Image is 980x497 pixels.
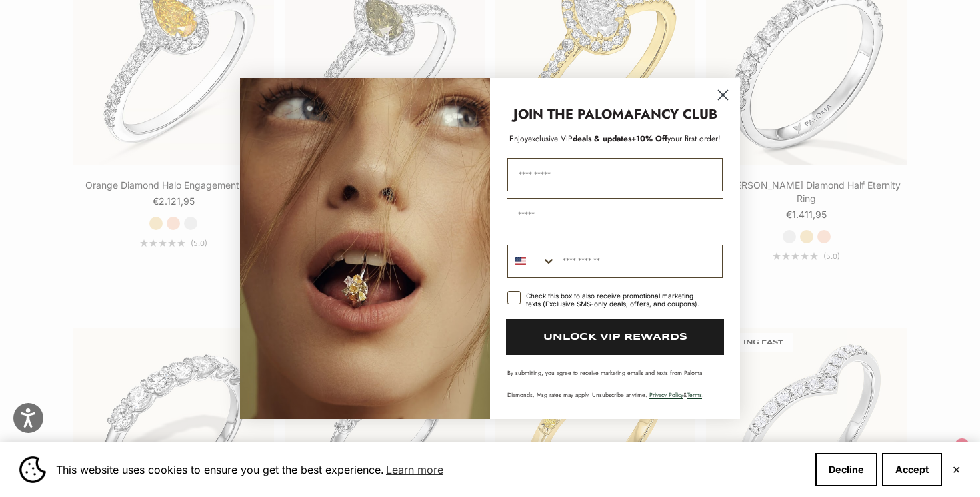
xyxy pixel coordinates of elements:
a: Terms [687,390,702,399]
span: This website uses cookies to ensure you get the best experience. [56,460,805,480]
img: United States [515,256,526,266]
span: & . [649,390,704,399]
button: Close dialog [711,83,735,107]
button: UNLOCK VIP REWARDS [506,319,724,355]
p: By submitting, you agree to receive marketing emails and texts from Paloma Diamonds. Msg rates ma... [507,368,723,399]
span: deals & updates [528,133,631,145]
span: exclusive VIP [528,133,573,145]
input: Email [507,198,723,231]
img: Cookie banner [19,456,46,483]
button: Close [952,466,961,474]
span: Enjoy [509,133,528,145]
strong: JOIN THE PALOMA [513,105,634,124]
input: First Name [507,158,723,191]
button: Decline [815,453,877,486]
button: Search Countries [508,245,556,277]
img: Loading... [240,78,490,419]
strong: FANCY CLUB [634,105,717,124]
span: 10% Off [636,133,667,145]
span: + your first order! [631,133,721,145]
button: Accept [882,453,942,486]
div: Check this box to also receive promotional marketing texts (Exclusive SMS-only deals, offers, and... [526,292,707,308]
a: Learn more [384,460,445,480]
input: Phone Number [556,245,722,277]
a: Privacy Policy [649,390,683,399]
